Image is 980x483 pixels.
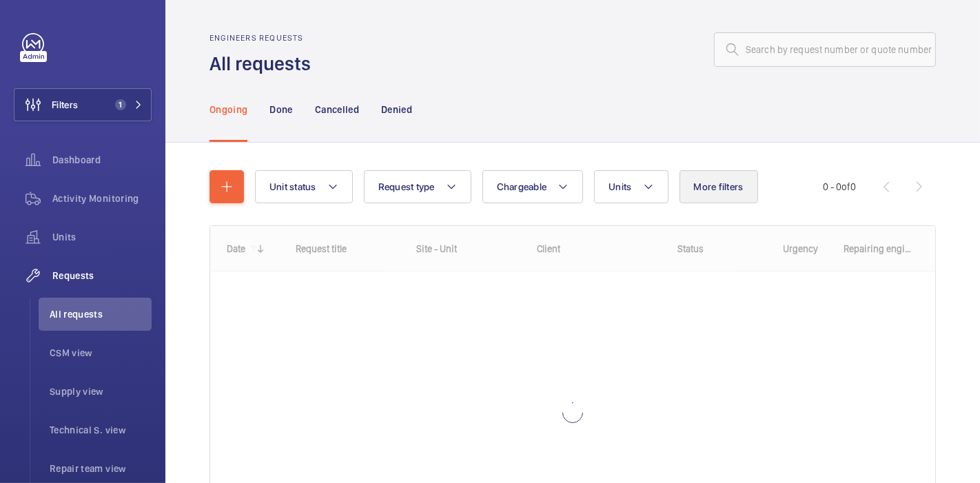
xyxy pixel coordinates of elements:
span: CSM view [50,346,152,360]
p: Denied [381,103,412,116]
p: Ongoing [210,103,247,116]
span: Requests [52,269,152,282]
button: More filters [680,170,758,203]
p: Done [269,103,292,116]
button: Filters1 [14,88,152,121]
span: All requests [50,307,152,321]
button: Unit status [255,170,353,203]
span: Repair team view [50,462,152,475]
button: Request type [364,170,471,203]
button: Units [594,170,668,203]
span: Request type [378,181,435,192]
span: Activity Monitoring [52,192,152,205]
button: Chargeable [482,170,584,203]
span: Supply view [50,384,152,398]
span: Units [609,181,631,192]
span: of [841,181,850,192]
span: Chargeable [497,181,547,192]
span: 1 [115,99,126,110]
span: Unit status [269,181,316,192]
input: Search by request number or quote number [714,32,936,67]
span: Units [52,230,152,244]
span: Dashboard [52,153,152,167]
span: Technical S. view [50,423,152,437]
span: More filters [694,181,744,192]
h1: All requests [210,51,319,76]
h2: Engineers requests [210,33,319,43]
p: Cancelled [315,103,359,116]
span: 0 - 0 0 [823,182,856,192]
span: Filters [52,98,78,112]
